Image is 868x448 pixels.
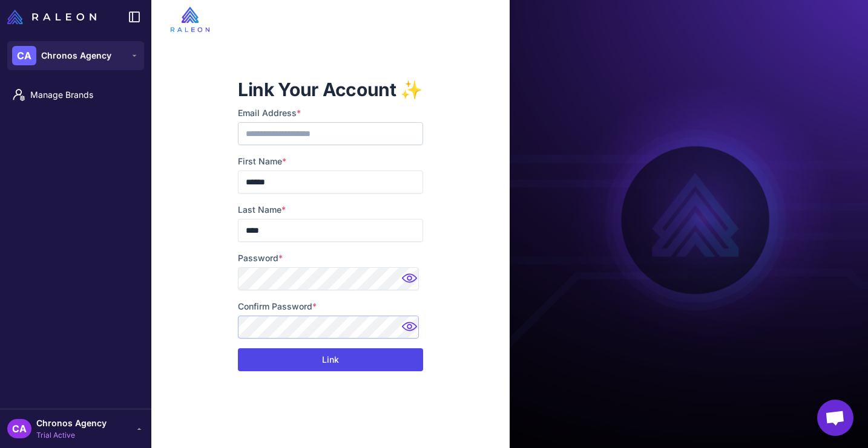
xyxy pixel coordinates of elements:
[7,10,101,24] a: Raleon Logo
[171,7,209,32] img: raleon-logo-whitebg.9aac0268.jpg
[7,41,144,70] button: CAChronos Agency
[238,203,423,216] label: Last Name
[5,82,146,108] a: Manage Brands
[238,77,423,102] h1: Link Your Account ✨
[238,155,423,168] label: First Name
[238,348,423,371] button: Link
[36,417,107,430] span: Chronos Agency
[238,106,423,120] label: Email Address
[7,10,96,24] img: Raleon Logo
[238,252,423,265] label: Password
[12,46,36,65] div: CA
[41,49,111,62] span: Chronos Agency
[7,419,31,438] div: CA
[399,318,423,342] img: Password hidden
[30,88,137,102] span: Manage Brands
[238,300,423,313] label: Confirm Password
[36,430,107,441] span: Trial Active
[817,400,853,436] div: Open chat
[399,270,423,294] img: Password hidden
